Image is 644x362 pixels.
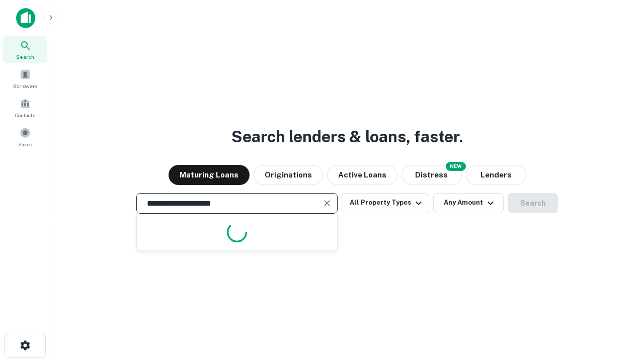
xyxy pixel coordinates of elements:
button: Any Amount [433,193,504,213]
button: Search distressed loans with lien and other non-mortgage details. [401,165,462,185]
button: Maturing Loans [169,165,250,185]
span: Saved [18,140,33,148]
span: Borrowers [13,82,37,90]
iframe: Chat Widget [594,282,644,330]
div: NEW [446,162,466,171]
h3: Search lenders & loans, faster. [231,125,463,149]
button: Lenders [466,165,526,185]
button: Active Loans [327,165,397,185]
button: All Property Types [342,193,429,213]
a: Contacts [3,94,47,121]
button: Originations [254,165,323,185]
span: Contacts [15,111,35,119]
span: Search [16,53,34,61]
a: Saved [3,123,47,150]
button: Clear [320,196,334,210]
a: Search [3,36,47,63]
a: Borrowers [3,65,47,92]
img: capitalize-icon.png [16,8,35,28]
